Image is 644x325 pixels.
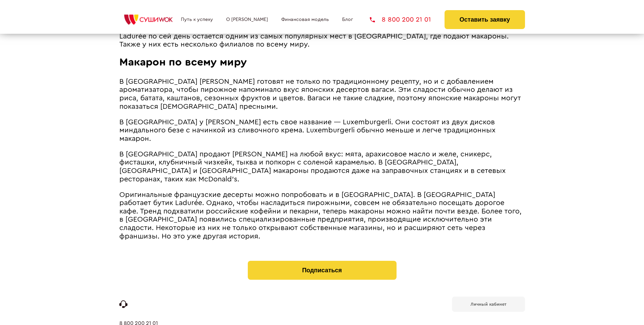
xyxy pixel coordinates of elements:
[119,57,247,68] span: Макарон по всему миру
[248,261,397,280] button: Подписаться
[452,297,525,312] a: Личный кабинет
[119,151,506,183] span: В [GEOGRAPHIC_DATA] продают [PERSON_NAME] на любой вкус: мята, арахисовое масло и желе, сникерс, ...
[119,119,496,142] span: В [GEOGRAPHIC_DATA] у [PERSON_NAME] есть свое название ― Luxemburgerli. Они состоят из двух диско...
[445,10,525,29] button: Оставить заявку
[226,17,268,22] a: О [PERSON_NAME]
[471,302,506,306] b: Личный кабинет
[119,78,521,110] span: В [GEOGRAPHIC_DATA] [PERSON_NAME] готовят не только по традиционному рецепту, но и с добавлением ...
[382,16,431,23] span: 8 800 200 21 01
[342,17,353,22] a: Блог
[281,17,329,22] a: Финансовая модель
[119,191,522,240] span: Оригинальные французские десерты можно попробовать и в [GEOGRAPHIC_DATA]. В [GEOGRAPHIC_DATA] раб...
[370,16,431,23] a: 8 800 200 21 01
[181,17,213,22] a: Путь к успеху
